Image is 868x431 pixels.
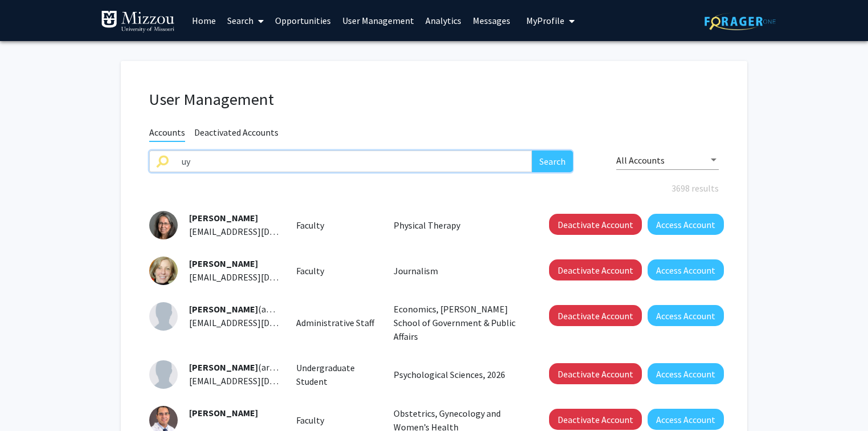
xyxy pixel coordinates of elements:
[269,1,337,40] a: Opportunities
[189,258,258,269] span: [PERSON_NAME]
[394,218,523,232] p: Physical Therapy
[9,380,48,422] iframe: Chat
[189,226,374,237] span: [EMAIL_ADDRESS][DOMAIN_NAME][US_STATE]
[194,127,279,141] span: Deactivated Accounts
[394,302,523,343] p: Economics, [PERSON_NAME] School of Government & Public Affairs
[288,218,386,232] div: Faculty
[549,305,642,326] button: Deactivate Account
[189,212,258,223] span: [PERSON_NAME]
[101,10,175,33] img: University of Missouri Logo
[141,181,727,195] div: 3698 results
[189,407,258,418] span: [PERSON_NAME]
[288,264,386,278] div: Faculty
[549,363,642,384] button: Deactivate Account
[288,316,386,330] div: Administrative Staff
[149,127,185,142] span: Accounts
[549,259,642,280] button: Deactivate Account
[648,259,724,280] button: Access Account
[189,361,290,373] span: (araxht)
[149,211,178,239] img: Profile Picture
[394,264,523,278] p: Journalism
[467,1,516,40] a: Messages
[648,363,724,384] button: Access Account
[149,257,178,285] img: Profile Picture
[186,1,222,40] a: Home
[616,154,665,166] span: All Accounts
[288,413,386,427] div: Faculty
[149,360,178,389] img: Profile Picture
[648,305,724,326] button: Access Account
[149,302,178,331] img: Profile Picture
[189,303,305,315] span: (abbottkm)
[549,409,642,430] button: Deactivate Account
[337,1,420,40] a: User Management
[648,409,724,430] button: Access Account
[189,375,328,387] span: [EMAIL_ADDRESS][DOMAIN_NAME]
[288,361,386,388] div: Undergraduate Student
[549,214,642,235] button: Deactivate Account
[705,13,776,30] img: ForagerOne Logo
[394,368,523,381] p: Psychological Sciences, 2026
[189,361,258,373] span: [PERSON_NAME]
[189,303,258,315] span: [PERSON_NAME]
[189,317,328,328] span: [EMAIL_ADDRESS][DOMAIN_NAME]
[648,214,724,235] button: Access Account
[532,151,573,172] button: Search
[420,1,467,40] a: Analytics
[222,1,269,40] a: Search
[189,271,328,283] span: [EMAIL_ADDRESS][DOMAIN_NAME]
[526,15,564,26] span: My Profile
[175,151,532,172] input: Search name, email, or institution ID to access an account and make admin changes.
[149,90,719,109] h1: User Management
